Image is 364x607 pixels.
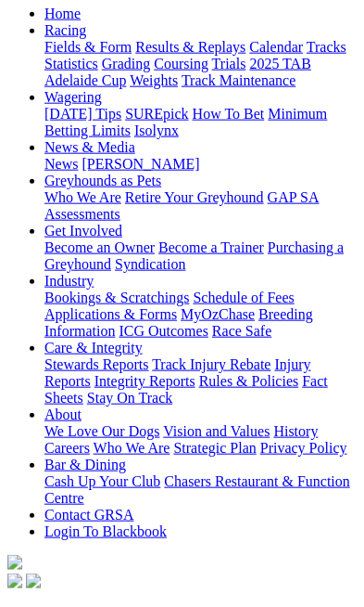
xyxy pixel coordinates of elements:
a: Strategic Plan [173,440,256,456]
a: Rules & Policies [199,373,299,389]
a: Calendar [249,39,303,55]
a: Schedule of Fees [193,290,294,305]
a: [PERSON_NAME] [82,156,199,172]
a: SUREpick [125,106,188,122]
a: GAP SA Assessments [44,189,319,222]
a: Track Injury Rebate [152,356,270,372]
a: About [44,407,82,422]
a: Greyhounds as Pets [44,173,161,188]
div: Get Involved [44,239,357,273]
a: Breeding Information [44,306,313,339]
a: Grading [102,56,150,71]
div: Greyhounds as Pets [44,189,357,223]
div: Wagering [44,106,357,139]
a: Minimum Betting Limits [44,106,327,138]
a: [DATE] Tips [44,106,121,122]
a: Purchasing a Greyhound [44,239,344,272]
div: Industry [44,290,357,340]
a: 2025 TAB Adelaide Cup [44,56,311,88]
a: Login To Blackbook [44,523,167,539]
a: Wagering [44,89,102,105]
div: News & Media [44,156,357,173]
a: Weights [130,72,178,88]
a: Race Safe [212,323,271,339]
a: News & Media [44,139,135,155]
img: facebook.svg [7,574,22,588]
a: Racing [44,22,86,38]
a: Home [44,6,81,21]
a: Fields & Form [44,39,132,55]
a: Industry [44,273,94,289]
div: Bar & Dining [44,473,357,507]
a: MyOzChase [181,306,255,322]
a: News [44,156,78,172]
a: Bookings & Scratchings [44,290,189,305]
a: History [273,423,318,439]
a: Chasers Restaurant & Function Centre [44,473,350,506]
img: twitter.svg [26,574,41,588]
div: Racing [44,39,357,89]
a: Cash Up Your Club [44,473,160,489]
a: Injury Reports [44,356,311,389]
a: How To Bet [193,106,265,122]
a: Trials [212,56,246,71]
a: Bar & Dining [44,457,126,472]
a: Stay On Track [87,390,172,406]
a: Who We Are [94,440,170,456]
a: Stewards Reports [44,356,148,372]
a: Retire Your Greyhound [125,189,264,205]
div: Care & Integrity [44,356,357,407]
a: Contact GRSA [44,507,133,523]
a: Track Maintenance [182,72,295,88]
a: Privacy Policy [260,440,347,456]
a: Tracks [307,39,346,55]
a: Become an Owner [44,239,155,255]
img: logo-grsa-white.png [7,555,22,570]
a: Isolynx [134,123,179,138]
a: Become a Trainer [158,239,264,255]
a: Careers [44,440,90,456]
a: Get Involved [44,223,122,239]
a: ICG Outcomes [119,323,207,339]
a: Fact Sheets [44,373,328,406]
a: Statistics [44,56,98,71]
div: About [44,423,357,457]
a: Integrity Reports [94,373,195,389]
a: We Love Our Dogs [44,423,159,439]
a: Who We Are [44,189,121,205]
a: Syndication [115,256,185,272]
a: Care & Integrity [44,340,143,355]
a: Results & Replays [135,39,245,55]
a: Coursing [154,56,208,71]
a: Vision and Values [163,423,270,439]
a: Applications & Forms [44,306,177,322]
